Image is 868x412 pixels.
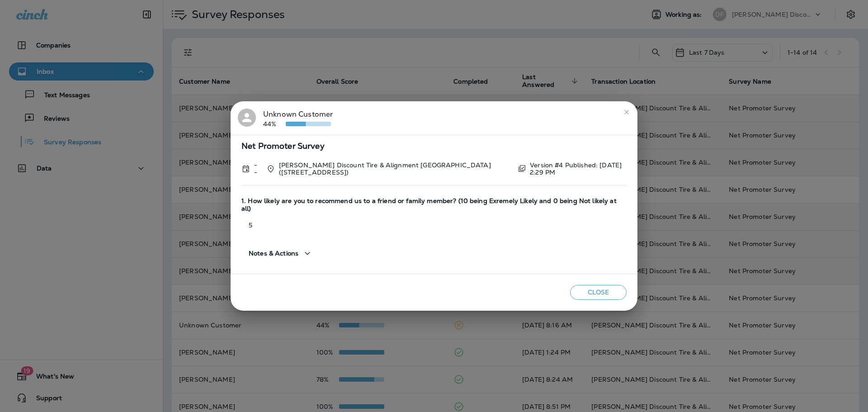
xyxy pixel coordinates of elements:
[263,120,286,128] p: 44%
[530,161,627,176] p: Version #4 Published: [DATE] 2:29 PM
[249,250,298,257] span: Notes & Actions
[570,285,627,300] button: Close
[279,161,510,176] p: [PERSON_NAME] Discount Tire & Alignment [GEOGRAPHIC_DATA] ([STREET_ADDRESS])
[241,222,627,229] p: 5
[619,105,634,119] button: close
[241,241,320,266] button: Notes & Actions
[241,197,627,213] span: 1. How likely are you to recommend us to a friend or family member? (10 being Exremely Likely and...
[263,109,333,128] div: Unknown Customer
[254,161,259,176] p: --
[241,142,627,150] span: Net Promoter Survey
